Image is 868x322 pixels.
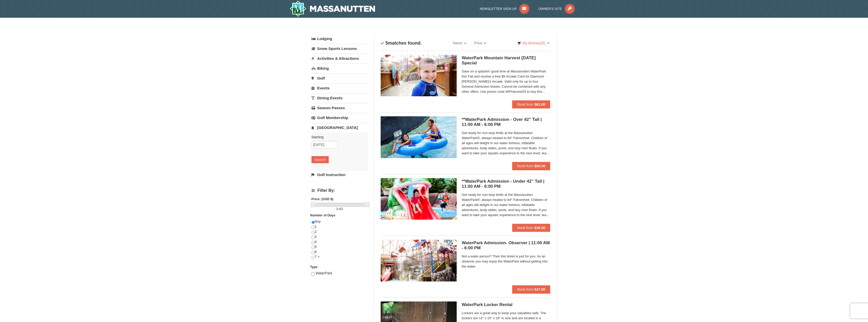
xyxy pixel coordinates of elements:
[517,287,533,291] span: Book from
[517,226,533,230] span: Book from
[462,69,550,94] span: Save on a splashin' good time at Massanutten WaterPark this Fall and receive a free $5 Arcade Car...
[311,103,368,112] a: Season Passes
[512,100,550,108] button: Book from $63.00
[311,73,368,83] a: Golf
[512,162,550,170] button: Book from $50.00
[311,93,368,103] a: Dining Events
[512,224,550,232] button: Book from $38.00
[336,207,338,211] span: 0
[381,240,457,281] img: 6619917-744-d8335919.jpg
[311,123,368,132] a: [GEOGRAPHIC_DATA]
[310,265,318,269] strong: Type
[311,64,368,73] a: Biking
[538,7,562,11] span: Owner's Site
[311,219,368,264] div: Any 1 2 3 4 5 6 7 +
[311,135,364,140] label: Starting
[534,164,545,168] strong: $50.00
[311,34,368,43] a: Lodging
[311,113,368,122] a: Golf Membership
[470,38,490,48] a: Price
[541,41,545,45] span: (5)
[462,55,550,66] h5: WaterPark Mountain Harvest [DATE] Special
[512,285,550,293] button: Book from $27.00
[290,1,375,17] img: Massanutten Resort Logo
[381,41,422,46] h4: matches found.
[462,302,550,307] h5: WaterPark Locker Rental
[514,39,553,47] a: My Itinerary(5)
[534,287,545,291] strong: $27.00
[311,206,368,212] label: -
[462,192,550,218] span: Get ready for non-stop thrills at the Massanutten WaterPark®, always heated to 84° Fahrenheit. Ch...
[339,207,343,211] span: 63
[462,254,550,269] span: Not a water person? Then this ticket is just for you. As an observer you may enjoy the WaterPark ...
[311,54,368,63] a: Activities & Attractions
[462,179,550,189] h5: **WaterPark Admission - Under 42” Tall | 11:00 AM - 6:00 PM
[462,130,550,156] span: Get ready for non-stop thrills at the Massanutten WaterPark®, always heated to 84° Fahrenheit. Ch...
[480,7,529,11] a: Newsletter Sign Up
[517,102,533,106] span: Book from
[311,170,368,179] a: Golf Instruction
[310,213,336,217] strong: Number of Days
[462,117,550,127] h5: **WaterPark Admission - Over 42” Tall | 11:00 AM - 6:00 PM
[316,271,332,275] span: WaterPark
[290,1,375,17] a: Massanutten Resort
[538,7,575,11] a: Owner's Site
[480,7,517,11] span: Newsletter Sign Up
[381,116,457,158] img: 6619917-726-5d57f225.jpg
[311,188,368,193] h4: Filter By:
[381,178,457,220] img: 6619917-738-d4d758dd.jpg
[534,226,545,230] strong: $38.00
[449,38,470,48] a: Name
[534,102,545,106] strong: $63.00
[462,240,550,251] h5: WaterPark Admission- Observer | 11:00 AM - 6:00 PM
[311,197,334,201] strong: Price: (USD $)
[517,164,533,168] span: Book from
[311,83,368,93] a: Events
[381,55,457,96] img: 6619917-1412-d332ca3f.jpg
[311,156,329,163] button: Search
[311,44,368,53] a: Snow Sports Lessons
[385,41,388,46] span: 5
